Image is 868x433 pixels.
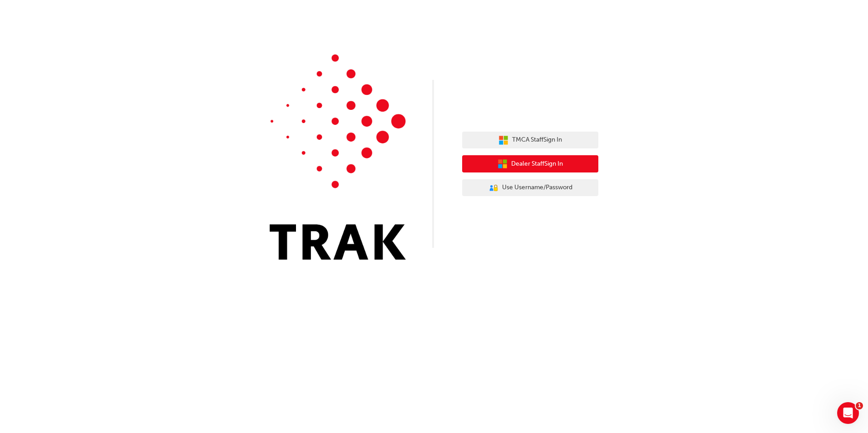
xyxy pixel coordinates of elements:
[462,132,598,149] button: TMCA StaffSign In
[511,159,563,169] span: Dealer Staff Sign In
[270,54,406,260] img: Trak
[512,135,562,145] span: TMCA Staff Sign In
[502,182,572,193] span: Use Username/Password
[856,402,863,409] span: 1
[837,402,859,424] iframe: Intercom live chat
[462,179,598,197] button: Use Username/Password
[462,155,598,172] button: Dealer StaffSign In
